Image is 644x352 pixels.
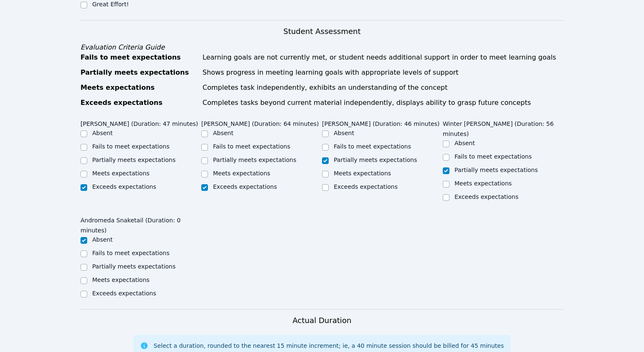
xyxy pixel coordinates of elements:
div: Exceeds expectations [80,98,197,108]
font: [PERSON_NAME] (Duration: 47 minutes) [80,120,198,127]
h3: Actual Duration [293,315,351,326]
font: Winter [PERSON_NAME] (Duration: 56 minutes) [443,120,554,137]
font: Meets expectations [213,170,270,177]
font: Fails to meet expectations [92,143,169,150]
font: Partially meets expectations [92,263,176,270]
div: Completes task independently, exhibits an understanding of the concept [203,83,563,93]
font: Absent [454,140,475,146]
font: Andromeda Snaketail (Duration: 0 minutes) [80,217,181,234]
font: Meets expectations [92,170,150,177]
font: Fails to meet expectations [454,153,532,160]
font: Exceeds expectations [334,183,397,190]
font: Exceeds expectations [92,183,156,190]
div: Shows progress in meeting learning goals with appropriate levels of support [203,68,563,78]
font: Meets expectations [454,180,512,187]
div: Select a duration, rounded to the nearest 15 minute increment; ie, a 40 minute session should be ... [153,342,504,350]
font: Exceeds expectations [92,290,156,297]
div: Completes tasks beyond current material independently, displays ability to grasp future concepts [203,98,563,108]
font: Absent [92,130,113,136]
font: [PERSON_NAME] (Duration: 64 minutes) [201,120,319,127]
font: [PERSON_NAME] (Duration: 46 minutes) [322,120,440,127]
font: Exceeds expectations [454,193,518,200]
font: Absent [334,130,354,136]
div: Meets expectations [80,83,197,93]
div: Evaluation Criteria Guide [80,42,563,52]
font: Absent [213,130,234,136]
font: Exceeds expectations [213,183,277,190]
div: Learning goals are not currently met, or student needs additional support in order to meet learni... [203,52,563,63]
font: Meets expectations [92,276,150,283]
font: Fails to meet expectations [213,143,290,150]
font: Partially meets expectations [454,167,538,173]
font: Partially meets expectations [92,156,176,163]
h3: Student Assessment [80,26,563,37]
div: Fails to meet expectations [80,52,197,63]
font: Partially meets expectations [334,156,417,163]
font: Fails to meet expectations [334,143,411,150]
font: Absent [92,236,113,243]
font: Fails to meet expectations [92,250,169,256]
font: Great Effort! [92,1,129,8]
font: Meets expectations [334,170,391,177]
div: Partially meets expectations [80,68,197,78]
font: Partially meets expectations [213,156,296,163]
